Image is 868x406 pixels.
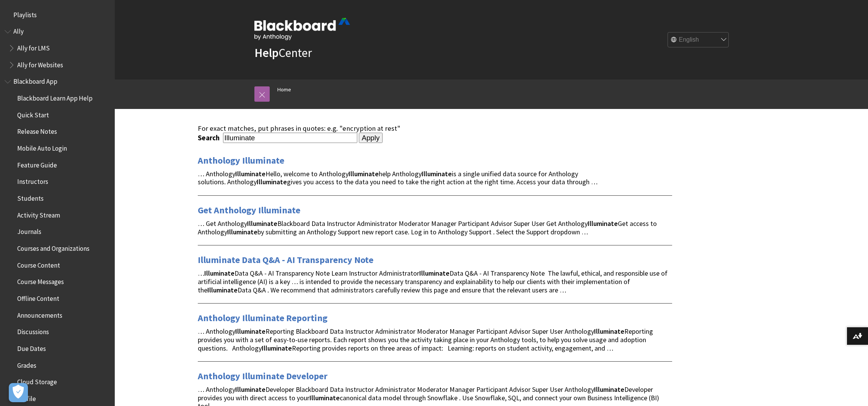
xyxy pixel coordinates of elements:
[17,226,41,236] span: Journals
[419,269,449,278] strong: Illuminate
[349,169,379,178] strong: Illuminate
[594,385,624,394] strong: Illuminate
[13,75,57,86] span: Blackboard App
[17,92,93,102] span: Blackboard Learn App Help
[422,169,452,178] strong: Illuminate
[17,142,67,152] span: Mobile Auto Login
[257,177,287,186] strong: Illuminate
[17,209,60,219] span: Activity Stream
[198,370,327,382] a: Anthology Illuminate Developer
[17,342,46,352] span: Due Dates
[198,154,284,167] a: Anthology Illuminate
[13,25,24,36] span: Ally
[235,385,265,394] strong: Illuminate
[309,393,340,402] strong: Illuminate
[668,32,729,48] select: Site Language Selector
[207,286,238,294] strong: Illuminate
[588,219,618,228] strong: Illuminate
[17,276,64,286] span: Course Messages
[198,124,672,133] div: For exact matches, put phrases in quotes: e.g. "encryption at rest"
[17,259,60,269] span: Course Content
[17,58,63,69] span: Ally for Websites
[198,219,657,236] span: … Get Anthology Blackboard Data Instructor Administrator Moderator Manager Participant Advisor Su...
[17,309,62,319] span: Announcements
[198,254,373,266] a: Illuminate Data Q&A - AI Transparency Note
[594,327,624,336] strong: Illuminate
[17,42,50,52] span: Ally for LMS
[17,292,59,302] span: Offline Content
[5,25,110,71] nav: Book outline for Anthology Ally Help
[254,45,312,60] a: HelpCenter
[247,219,277,228] strong: Illuminate
[198,204,300,216] a: Get Anthology Illuminate
[17,125,57,136] span: Release Notes
[17,109,49,119] span: Quick Start
[254,45,278,60] strong: Help
[17,375,57,386] span: Cloud Storage
[9,383,28,402] button: Open Preferences
[235,327,265,336] strong: Illuminate
[17,242,90,252] span: Courses and Organizations
[17,325,49,336] span: Discussions
[235,169,265,178] strong: Illuminate
[254,18,350,40] img: Blackboard by Anthology
[17,175,48,186] span: Instructors
[227,227,257,236] strong: Illuminate
[198,133,221,142] label: Search
[198,312,327,324] a: Anthology Illuminate Reporting
[5,8,110,21] nav: Book outline for Playlists
[198,327,653,352] span: … Anthology Reporting Blackboard Data Instructor Administrator Moderator Manager Participant Advi...
[17,359,36,369] span: Grades
[277,85,291,94] a: Home
[17,392,36,403] span: Profile
[17,192,44,202] span: Students
[17,159,57,169] span: Feature Guide
[198,269,668,294] span: … Data Q&A - AI Transparency Note Learn Instructor Administrator Data Q&A - AI Transparency Note ...
[13,8,37,19] span: Playlists
[198,169,598,187] span: … Anthology Hello, welcome to Anthology help Anthology is a single unified data source for Anthol...
[204,269,235,278] strong: Illuminate
[262,344,292,352] strong: Illuminate
[359,133,383,143] input: Apply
